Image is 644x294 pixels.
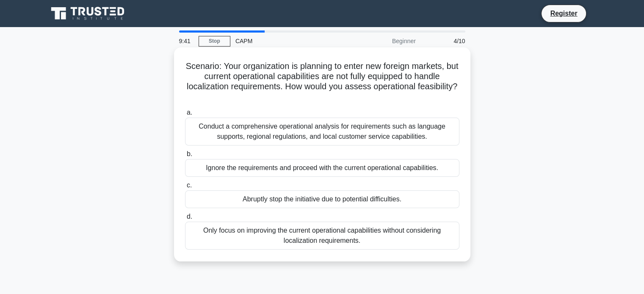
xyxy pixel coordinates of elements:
a: Stop [199,36,230,47]
h5: Scenario: Your organization is planning to enter new foreign markets, but current operational cap... [184,61,460,102]
a: Register [545,8,582,19]
span: c. [187,181,192,189]
span: a. [187,109,192,116]
div: Only focus on improving the current operational capabilities without considering localization req... [185,222,459,250]
div: CAPM [230,33,347,49]
div: Beginner [347,33,421,49]
div: Ignore the requirements and proceed with the current operational capabilities. [185,159,459,177]
span: d. [187,213,192,220]
div: 9:41 [174,33,199,49]
span: b. [187,150,192,157]
div: Abruptly stop the initiative due to potential difficulties. [185,190,459,208]
div: Conduct a comprehensive operational analysis for requirements such as language supports, regional... [185,118,459,146]
div: 4/10 [421,33,470,49]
